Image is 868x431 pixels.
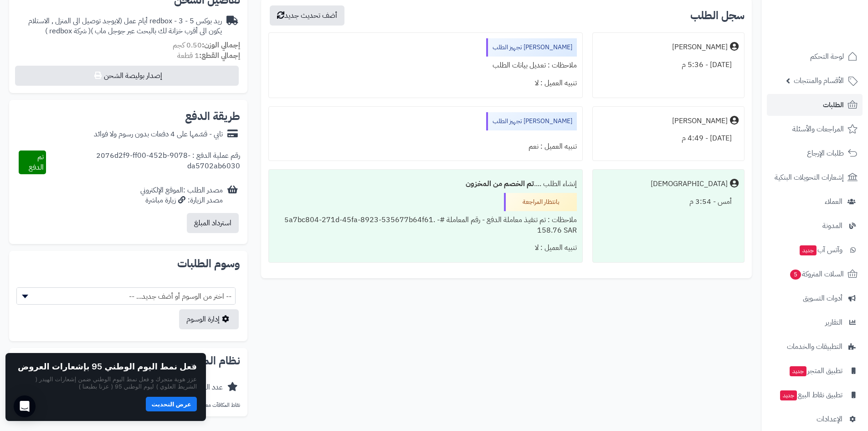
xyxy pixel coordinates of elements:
div: أمس - 3:54 م [598,193,739,211]
strong: إجمالي الوزن: [202,40,240,51]
span: 5 [790,269,801,280]
button: عرض التحديث [146,397,197,411]
small: 1 قطعة [177,50,240,61]
a: الإعدادات [767,408,863,430]
a: طلبات الإرجاع [767,142,863,164]
span: أدوات التسويق [803,292,842,305]
div: [DATE] - 5:36 م [598,56,739,74]
small: 0.50 كجم [173,40,240,51]
div: رقم عملية الدفع : 2076d2f9-ff00-452b-9078-da5702ab6030 [46,151,240,174]
a: لوحة التحكم [767,46,863,68]
div: [PERSON_NAME] [672,42,728,52]
span: تطبيق نقاط البيع [779,389,842,401]
h3: سجل الطلب [690,10,745,21]
span: وآتس آب [799,244,842,256]
span: الطلبات [823,99,844,111]
span: السلات المتروكة [789,268,844,280]
span: الأقسام والمنتجات [794,74,844,87]
span: جديد [800,245,817,255]
div: [PERSON_NAME] [672,116,728,126]
div: [PERSON_NAME] تجهيز الطلب [486,112,577,130]
span: -- اختر من الوسوم أو أضف جديد... -- [17,288,235,305]
a: العملاء [767,191,863,213]
span: تطبيق المتجر [789,364,842,377]
button: استرداد المبلغ [187,213,239,233]
div: Open Intercom Messenger [14,395,36,417]
span: طلبات الإرجاع [807,147,844,160]
span: المراجعات والأسئلة [792,123,844,135]
a: إدارة الوسوم [179,309,239,329]
div: ريد بوكس redbox - 3 - 5 أيام عمل (لايوجد توصيل الى المنزل , الاستلام يكون الى أقرب خزانة لك بالبح... [16,16,222,37]
span: التطبيقات والخدمات [787,340,842,353]
button: أضف تحديث جديد [270,5,344,26]
span: التقارير [825,316,842,329]
div: [DATE] - 4:49 م [598,130,739,147]
div: تنبيه العميل : لا [274,239,576,257]
p: عزز هوية متجرك و فعل نمط اليوم الوطني ضمن إشعارات الهيدر ( الشريط العلوي ) ليوم الوطني 95 ( عزنا ... [15,375,197,390]
a: الطلبات [767,94,863,116]
span: جديد [780,390,797,400]
button: إصدار بوليصة الشحن [15,66,239,86]
div: تنبيه العميل : لا [274,74,576,92]
h2: طريقة الدفع [185,111,240,122]
h2: وسوم الطلبات [16,258,240,269]
b: تم الخصم من المخزون [466,178,534,189]
a: السلات المتروكة5 [767,263,863,285]
a: تطبيق نقاط البيعجديد [767,384,863,406]
a: المدونة [767,215,863,237]
a: تطبيق المتجرجديد [767,360,863,382]
span: -- اختر من الوسوم أو أضف جديد... -- [16,287,236,305]
span: جديد [790,366,806,376]
div: ملاحظات : تم تنفيذ معاملة الدفع - رقم المعاملة #5a7bc804-271d-45fa-8923-535677b64f61. - 158.76 SAR [274,211,576,239]
h2: فعل نمط اليوم الوطني 95 بإشعارات العروض [18,362,197,371]
a: التقارير [767,312,863,333]
strong: إجمالي القطع: [199,50,240,61]
div: تابي - قسّمها على 4 دفعات بدون رسوم ولا فوائد [94,129,223,140]
div: تنبيه العميل : نعم [274,138,576,156]
a: التطبيقات والخدمات [767,336,863,358]
a: المراجعات والأسئلة [767,118,863,140]
span: المدونة [822,219,842,232]
a: أدوات التسويق [767,287,863,309]
div: مصدر الزيارة: زيارة مباشرة [140,195,223,206]
div: ملاحظات : تعديل بيانات الطلب [274,57,576,74]
div: مصدر الطلب :الموقع الإلكتروني [140,185,223,206]
div: [DEMOGRAPHIC_DATA] [651,179,728,189]
div: بانتظار المراجعة [504,193,577,211]
a: إشعارات التحويلات البنكية [767,166,863,188]
a: وآتس آبجديد [767,239,863,261]
span: تم الدفع [29,151,44,173]
span: الإعدادات [817,413,842,426]
span: لوحة التحكم [810,50,844,63]
span: العملاء [825,195,842,208]
span: ( شركة redbox ) [45,26,91,36]
div: إنشاء الطلب .... [274,175,576,193]
img: logo-2.png [806,7,859,26]
span: إشعارات التحويلات البنكية [775,171,844,184]
div: [PERSON_NAME] تجهيز الطلب [486,38,577,57]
